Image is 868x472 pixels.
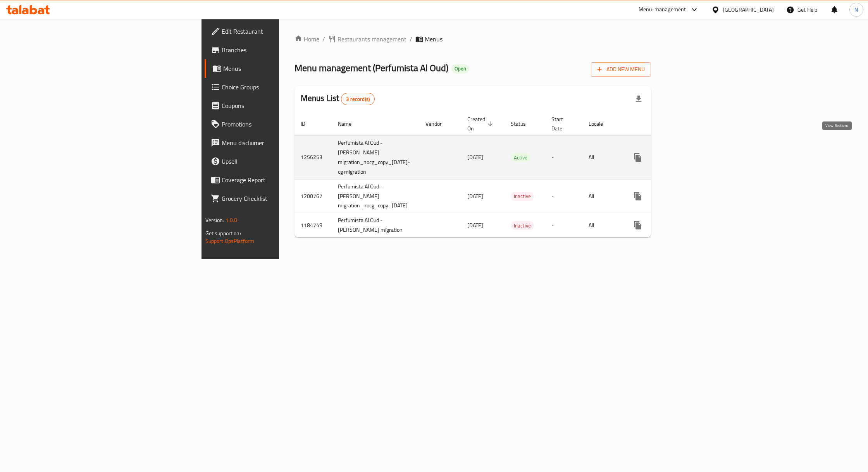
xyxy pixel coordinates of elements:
[205,133,346,152] a: Menu disclaimer
[223,64,340,73] span: Menus
[629,216,647,234] button: more
[341,93,375,105] div: Total records count
[341,96,374,103] span: 3 record(s)
[511,153,530,162] span: Active
[854,5,858,14] span: N
[222,175,340,185] span: Coverage Report
[222,194,340,203] span: Grocery Checklist
[222,82,340,92] span: Choice Groups
[301,92,375,105] h2: Menus List
[222,45,340,55] span: Branches
[511,153,530,162] div: Active
[222,120,340,129] span: Promotions
[222,101,340,110] span: Coupons
[545,213,582,238] td: -
[511,221,534,230] div: Inactive
[425,119,452,128] span: Vendor
[723,5,774,14] div: [GEOGRAPHIC_DATA]
[205,22,346,41] a: Edit Restaurant
[647,216,666,234] button: Change Status
[205,228,241,238] span: Get support on:
[511,119,536,128] span: Status
[205,115,346,133] a: Promotions
[205,78,346,96] a: Choice Groups
[294,59,448,77] span: Menu management ( Perfumista Al Oud )
[467,115,495,133] span: Created On
[582,135,622,179] td: All
[205,59,346,78] a: Menus
[551,115,573,133] span: Start Date
[294,112,709,238] table: enhanced table
[332,179,419,213] td: Perfumista Al Oud - [PERSON_NAME] migration_nocg_copy_[DATE]
[591,62,651,77] button: Add New Menu
[222,138,340,147] span: Menu disclaimer
[467,191,483,201] span: [DATE]
[205,171,346,189] a: Coverage Report
[629,187,647,205] button: more
[647,148,666,167] button: Change Status
[332,213,419,238] td: Perfumista Al Oud - [PERSON_NAME] migration
[589,119,613,128] span: Locale
[332,135,419,179] td: Perfumista Al Oud - [PERSON_NAME] migration_nocg_copy_[DATE]-cg migration
[629,90,648,108] div: Export file
[205,236,255,246] a: Support.OpsPlatform
[338,34,406,44] span: Restaurants management
[597,65,645,74] span: Add New Menu
[629,148,647,167] button: more
[226,215,238,225] span: 1.0.0
[451,64,469,74] div: Open
[582,213,622,238] td: All
[205,41,346,59] a: Branches
[451,65,469,72] span: Open
[545,135,582,179] td: -
[222,157,340,166] span: Upsell
[511,221,534,230] span: Inactive
[639,5,686,14] div: Menu-management
[511,192,534,201] span: Inactive
[410,34,412,44] li: /
[301,119,315,128] span: ID
[222,27,340,36] span: Edit Restaurant
[294,34,651,44] nav: breadcrumb
[582,179,622,213] td: All
[205,96,346,115] a: Coupons
[338,119,362,128] span: Name
[545,179,582,213] td: -
[467,152,483,162] span: [DATE]
[425,34,443,44] span: Menus
[205,215,224,225] span: Version:
[328,34,406,44] a: Restaurants management
[205,152,346,171] a: Upsell
[205,189,346,208] a: Grocery Checklist
[622,112,709,136] th: Actions
[467,220,483,230] span: [DATE]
